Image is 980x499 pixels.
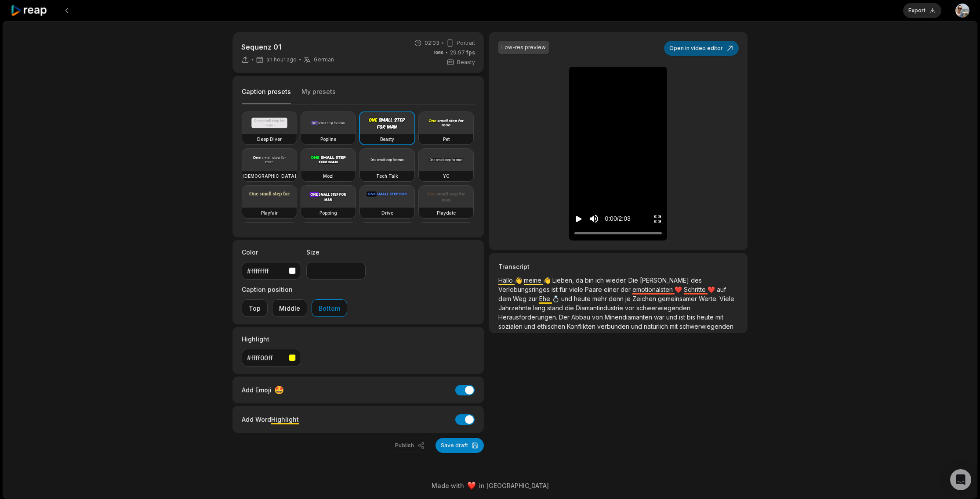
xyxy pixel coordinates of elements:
button: #ffffffff [242,262,301,280]
span: 29.97 [450,49,475,57]
span: dem [498,295,513,302]
h3: [DEMOGRAPHIC_DATA] [243,172,296,179]
span: Beasty [457,58,475,66]
div: #ffffffff [247,266,285,276]
span: viele [569,286,585,293]
div: Low-res preview [501,43,546,51]
span: an hour ago [266,56,297,63]
label: Size [306,248,366,257]
span: Hallo [498,276,515,284]
span: schwerwiegenden [679,323,733,330]
img: heart emoji [468,482,475,490]
span: ich [595,276,606,284]
span: Viele [719,295,734,302]
span: wieder. [606,276,628,284]
span: bin [585,276,595,284]
div: #ffff00ff [247,353,285,363]
span: des [691,276,702,284]
label: Highlight [242,334,301,344]
span: Der [559,313,571,321]
span: je [625,295,632,302]
h3: Playdate [437,209,456,216]
span: sozialen [498,323,524,330]
span: emotionalsten [632,286,675,293]
button: Save draft [436,438,484,453]
button: My presets [301,87,336,104]
button: Caption presets [242,87,291,104]
span: fps [466,49,475,56]
span: Werte. [699,295,719,302]
button: Publish [389,438,430,453]
span: meine [524,276,543,284]
span: Verlobungsringes [498,286,552,293]
h3: Beasty [380,136,394,143]
div: Open Intercom Messenger [950,469,971,490]
span: zur [528,295,539,302]
span: mit [715,313,723,321]
button: Play video [574,211,583,227]
span: vor [625,304,636,312]
span: Abbau [571,313,592,321]
span: ethischen [537,323,567,330]
span: auf [717,286,726,293]
span: mehr [592,295,609,302]
span: German [314,56,334,63]
span: Schritte [684,286,708,293]
span: Paare [585,286,604,293]
span: Jahrzehnte [498,304,533,312]
span: die [565,304,576,312]
button: Mute sound [588,213,599,224]
span: und [524,323,537,330]
span: verbunden [597,323,631,330]
button: #ffff00ff [242,349,301,366]
span: heute [574,295,592,302]
h3: Tech Talk [376,172,398,179]
h3: YC [443,172,450,179]
span: Konflikten [567,323,597,330]
span: schwerwiegenden [636,304,690,312]
span: Die [628,276,640,284]
span: stand [547,304,565,312]
span: der [621,286,632,293]
span: und [666,313,679,321]
span: Diamantindustrie [576,304,625,312]
span: war [654,313,666,321]
span: bis [687,313,697,321]
p: 👋 👋 ❤️ ❤️ 💍 🌱 🌱 🌍 👋 [498,276,738,331]
button: Export [903,3,941,18]
span: und [561,295,574,302]
span: Add Emoji [242,385,272,395]
div: Add Word [242,413,299,425]
span: Herausforderungen. [498,313,559,321]
span: und [631,323,644,330]
span: Lieben, [552,276,576,284]
button: Top [242,299,268,317]
span: von [592,313,605,321]
h3: Drive [381,209,393,216]
button: Bottom [312,299,347,317]
span: Highlight [271,416,299,423]
button: Middle [272,299,307,317]
span: gemeinsamer [658,295,699,302]
button: Enter Fullscreen [653,211,662,227]
span: Minendiamanten [605,313,654,321]
span: natürlich [644,323,670,330]
h3: Pet [443,136,450,143]
span: Weg [513,295,528,302]
p: Sequenz 01 [241,42,334,52]
button: Open in video editor [664,41,739,56]
span: denn [609,295,625,302]
span: Portrait [457,39,475,47]
span: da [576,276,585,284]
span: lang [533,304,547,312]
div: Made with in [GEOGRAPHIC_DATA] [11,481,969,490]
h3: Transcript [498,262,738,271]
span: heute [697,313,715,321]
span: für [559,286,569,293]
div: 0:00 / 2:03 [605,214,630,223]
span: Zeichen [632,295,658,302]
span: einer [604,286,621,293]
span: 🤩 [274,384,284,396]
span: Ehe [539,295,552,302]
span: ist [679,313,687,321]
